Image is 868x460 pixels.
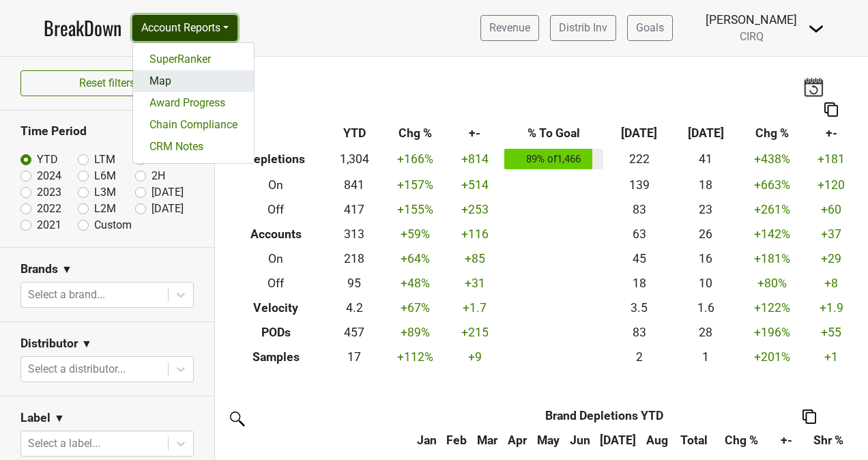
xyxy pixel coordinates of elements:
[480,15,539,41] a: Revenue
[20,70,194,96] button: Reset filters
[382,121,448,146] th: Chg %
[606,197,672,222] td: 83
[326,146,382,173] td: 1,304
[151,168,165,184] label: 2H
[739,173,805,197] td: +663 %
[606,173,672,197] td: 139
[37,184,61,201] label: 2023
[502,428,532,452] th: Apr: activate to sort column ascending
[54,410,65,427] span: ▼
[225,320,326,345] th: PODs
[326,296,382,320] td: 4.2
[739,320,805,345] td: +196 %
[132,42,255,164] div: Account Reports
[606,222,672,246] td: 63
[739,246,805,271] td: +181 %
[225,197,326,222] th: Off
[133,136,254,158] a: CRM Notes
[448,173,501,197] td: +514
[81,336,92,352] span: ▼
[20,124,194,139] h3: Time Period
[448,121,501,146] th: +-
[803,77,824,96] img: last_updated_date
[673,173,739,197] td: 18
[716,428,768,452] th: Chg %: activate to sort column ascending
[739,146,805,173] td: +438 %
[706,11,797,29] div: [PERSON_NAME]
[805,197,858,222] td: +60
[326,345,382,369] td: 17
[673,428,716,452] th: Total: activate to sort column ascending
[133,48,254,70] a: SuperRanker
[326,320,382,345] td: 457
[606,271,672,296] td: 18
[225,173,326,197] th: On
[550,15,616,41] a: Distrib Inv
[673,146,739,173] td: 41
[382,271,448,296] td: +48 %
[326,222,382,246] td: 313
[740,30,764,43] span: CIRQ
[808,20,824,37] img: Dropdown Menu
[472,428,502,452] th: Mar: activate to sort column ascending
[565,428,594,452] th: Jun: activate to sort column ascending
[382,246,448,271] td: +64 %
[225,222,326,246] th: Accounts
[824,102,838,117] img: Copy to clipboard
[382,345,448,369] td: +112 %
[501,121,606,146] th: % To Goal
[448,320,501,345] td: +215
[448,345,501,369] td: +9
[61,261,72,278] span: ▼
[805,121,858,146] th: +-
[805,345,858,369] td: +1
[641,428,673,452] th: Aug: activate to sort column ascending
[606,320,672,345] td: 83
[673,121,739,146] th: [DATE]
[326,197,382,222] td: 417
[739,345,805,369] td: +201 %
[20,336,78,351] h3: Distributor
[448,246,501,271] td: +85
[326,121,382,146] th: YTD
[133,92,254,114] a: Award Progress
[20,411,50,425] h3: Label
[94,201,116,217] label: L2M
[673,296,739,320] td: 1.6
[739,121,805,146] th: Chg %
[673,246,739,271] td: 16
[326,271,382,296] td: 95
[37,201,61,217] label: 2022
[606,296,672,320] td: 3.5
[44,14,121,42] a: BreakDown
[739,296,805,320] td: +122 %
[133,70,254,92] a: Map
[225,246,326,271] th: On
[94,168,116,184] label: L6M
[412,428,442,452] th: Jan: activate to sort column ascending
[673,222,739,246] td: 26
[382,320,448,345] td: +89 %
[326,246,382,271] td: 218
[627,15,673,41] a: Goals
[673,345,739,369] td: 1
[20,262,58,276] h3: Brands
[442,403,767,428] th: Brand Depletions YTD
[805,271,858,296] td: +8
[448,197,501,222] td: +253
[606,146,672,173] td: 222
[739,271,805,296] td: +80 %
[805,320,858,345] td: +55
[595,428,642,452] th: Jul: activate to sort column ascending
[532,428,566,452] th: May: activate to sort column ascending
[805,146,858,173] td: +181
[382,296,448,320] td: +67 %
[326,173,382,197] td: 841
[382,197,448,222] td: +155 %
[448,271,501,296] td: +31
[606,345,672,369] td: 2
[151,184,184,201] label: [DATE]
[37,152,58,168] label: YTD
[94,217,132,233] label: Custom
[225,345,326,369] th: Samples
